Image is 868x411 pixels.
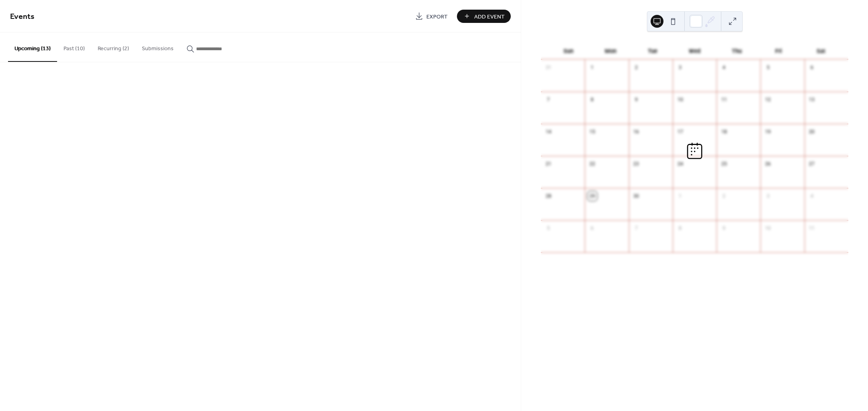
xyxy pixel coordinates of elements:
[57,33,91,61] button: Past (10)
[544,63,553,72] div: 31
[807,63,817,72] div: 6
[544,223,553,233] div: 5
[807,191,817,201] div: 4
[544,95,553,104] div: 7
[10,9,35,25] span: Events
[758,43,800,59] div: Fri
[800,43,842,59] div: Sat
[675,127,685,137] div: 17
[544,191,553,201] div: 28
[631,223,641,233] div: 7
[91,33,135,61] button: Recurring (2)
[763,159,773,169] div: 26
[588,159,597,169] div: 22
[763,127,773,137] div: 19
[588,127,597,137] div: 15
[588,223,597,233] div: 6
[807,223,817,233] div: 11
[631,95,641,104] div: 9
[807,127,817,137] div: 20
[763,95,773,104] div: 12
[8,33,57,62] button: Upcoming (13)
[544,127,553,137] div: 14
[588,63,597,72] div: 1
[631,191,641,201] div: 30
[719,191,729,201] div: 2
[631,63,641,72] div: 2
[135,33,180,61] button: Submissions
[631,43,674,59] div: Tue
[716,43,758,59] div: Thu
[675,95,685,104] div: 10
[674,43,716,59] div: Wed
[807,95,817,104] div: 13
[675,63,685,72] div: 3
[631,159,641,169] div: 23
[588,95,597,104] div: 8
[457,10,511,23] button: Add Event
[675,159,685,169] div: 24
[590,43,632,59] div: Mon
[719,95,729,104] div: 11
[631,127,641,137] div: 16
[763,63,773,72] div: 5
[426,12,448,21] span: Export
[719,63,729,72] div: 4
[544,159,553,169] div: 21
[474,12,505,21] span: Add Event
[409,10,454,23] a: Export
[719,223,729,233] div: 9
[763,223,773,233] div: 10
[675,191,685,201] div: 1
[675,223,685,233] div: 8
[807,159,817,169] div: 27
[763,191,773,201] div: 3
[547,43,590,59] div: Sun
[719,159,729,169] div: 25
[588,191,597,201] div: 29
[719,127,729,137] div: 18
